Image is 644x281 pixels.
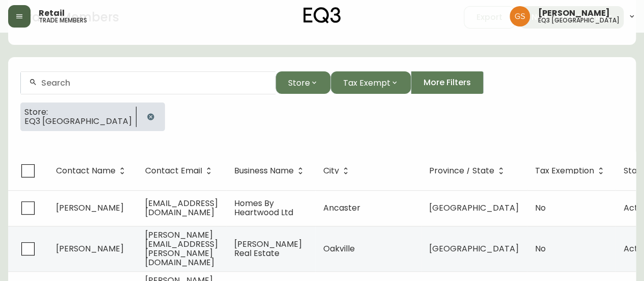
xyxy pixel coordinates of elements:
[145,229,218,268] span: [PERSON_NAME][EMAIL_ADDRESS][PERSON_NAME][DOMAIN_NAME]
[234,197,293,218] span: Homes By Heartwood Ltd
[288,76,310,89] span: Store
[323,202,360,214] span: Ancaster
[56,243,124,254] span: [PERSON_NAME]
[234,168,294,174] span: Business Name
[24,117,132,126] span: EQ3 [GEOGRAPHIC_DATA]
[538,17,620,23] h5: eq3 [GEOGRAPHIC_DATA]
[411,71,484,94] button: More Filters
[234,166,307,175] span: Business Name
[538,9,610,17] span: [PERSON_NAME]
[234,238,302,259] span: [PERSON_NAME] Real Estate
[145,197,218,218] span: [EMAIL_ADDRESS][DOMAIN_NAME]
[323,166,352,175] span: City
[145,168,202,174] span: Contact Email
[535,168,594,174] span: Tax Exemption
[330,71,411,94] button: Tax Exempt
[145,166,215,175] span: Contact Email
[424,77,471,88] span: More Filters
[303,7,341,23] img: logo
[535,202,546,214] span: No
[535,166,607,175] span: Tax Exemption
[343,76,390,89] span: Tax Exempt
[323,243,355,254] span: Oakville
[56,168,116,174] span: Contact Name
[56,166,129,175] span: Contact Name
[56,202,124,214] span: [PERSON_NAME]
[323,168,339,174] span: City
[24,108,132,117] span: Store:
[510,6,530,27] img: 6b403d9c54a9a0c30f681d41f5fc2571
[429,202,519,214] span: [GEOGRAPHIC_DATA]
[275,71,330,94] button: Store
[535,243,546,254] span: No
[41,78,267,88] input: Search
[39,9,65,17] span: Retail
[39,17,87,23] h5: trade members
[429,168,494,174] span: Province / State
[429,166,508,175] span: Province / State
[429,243,519,254] span: [GEOGRAPHIC_DATA]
